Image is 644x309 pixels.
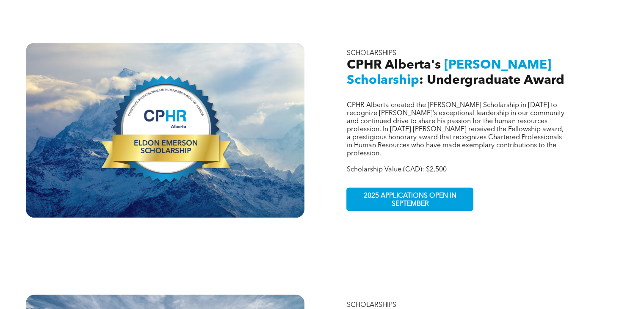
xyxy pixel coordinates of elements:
span: CPHR Alberta's [346,59,440,72]
span: SCHOLARSHIPS [346,302,396,309]
span: CPHR Alberta created the [PERSON_NAME] Scholarship in [DATE] to recognize [PERSON_NAME]’s excepti... [346,102,564,157]
span: Scholarship Value (CAD): $2,500 [346,166,446,173]
span: [PERSON_NAME] Scholarship [346,59,551,87]
span: : Undergraduate Award [419,74,564,87]
span: 2025 APPLICATIONS OPEN IN SEPTEMBER [348,188,472,212]
span: SCHOLARSHIPS [346,50,396,57]
a: 2025 APPLICATIONS OPEN IN SEPTEMBER [346,188,473,211]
